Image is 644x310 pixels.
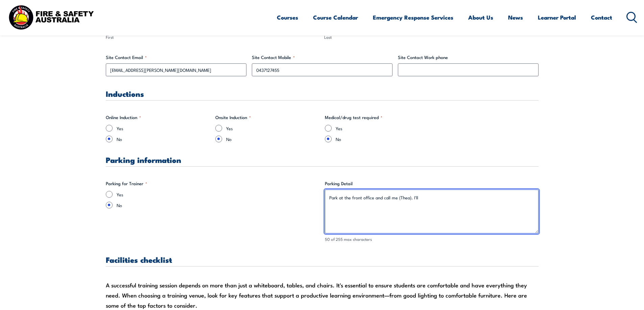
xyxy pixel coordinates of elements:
label: Yes [117,125,210,132]
label: Yes [117,191,319,198]
div: 50 of 255 max characters [325,236,539,243]
a: Learner Portal [538,8,576,26]
h3: Facilities checklist [106,256,539,263]
label: No [117,136,210,142]
legend: Medical/drug test required [325,114,382,121]
h3: Parking information [106,156,539,164]
a: Emergency Response Services [373,8,453,26]
legend: Online Induction [106,114,141,121]
label: Last [324,34,539,40]
label: Site Contact Work phone [398,54,539,61]
label: No [117,202,319,208]
label: No [336,136,429,142]
a: Contact [591,8,612,26]
label: No [226,136,319,142]
label: First [106,34,320,40]
a: Course Calendar [313,8,358,26]
h3: Inductions [106,90,539,97]
legend: Parking for Trainer [106,180,147,187]
label: Yes [226,125,319,132]
a: News [508,8,523,26]
label: Site Contact Email [106,54,246,61]
label: Parking Detail [325,180,539,187]
legend: Onsite Induction [215,114,251,121]
a: Courses [277,8,298,26]
label: Yes [336,125,429,132]
label: Site Contact Mobile [252,54,392,61]
a: About Us [468,8,493,26]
